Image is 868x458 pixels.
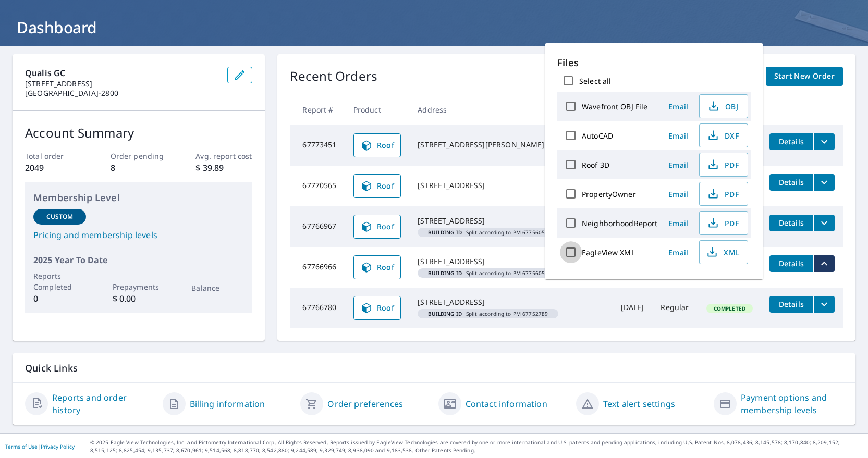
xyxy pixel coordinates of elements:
[769,133,813,150] button: detailsBtn-67773451
[195,151,252,162] p: Avg. report cost
[776,258,807,268] span: Details
[666,160,691,170] span: Email
[195,162,252,174] p: $ 39.89
[813,133,835,150] button: filesDropdownBtn-67773451
[813,215,835,231] button: filesDropdownBtn-67766967
[191,282,244,293] p: Balance
[113,281,165,292] p: Prepayments
[662,98,695,115] button: Email
[353,133,401,157] a: Roof
[699,123,748,147] button: DXF
[662,215,695,231] button: Email
[776,137,807,146] span: Details
[422,230,554,235] span: Split according to PM 67756058
[290,166,345,206] td: 67770565
[699,94,748,118] button: OBJ
[706,100,739,113] span: OBJ
[5,443,75,450] p: |
[603,398,675,410] a: Text alert settings
[46,212,74,221] p: Custom
[706,246,739,258] span: XML
[33,229,244,241] a: Pricing and membership levels
[290,247,345,288] td: 67766966
[360,220,395,233] span: Roof
[582,102,647,112] label: Wavefront OBJ File
[360,302,395,314] span: Roof
[662,186,695,202] button: Email
[33,292,86,305] p: 0
[813,296,835,313] button: filesDropdownBtn-67766780
[25,162,82,174] p: 2049
[113,292,165,305] p: $ 0.00
[345,94,410,125] th: Product
[111,162,167,174] p: 8
[769,255,813,272] button: detailsBtn-67766966
[706,217,739,229] span: PDF
[25,151,82,162] p: Total order
[666,218,691,228] span: Email
[33,270,86,292] p: Reports Completed
[418,297,604,307] div: [STREET_ADDRESS]
[90,439,863,454] p: © 2025 Eagle View Technologies, Inc. and Pictometry International Corp. All Rights Reserved. Repo...
[353,255,401,279] a: Roof
[290,206,345,247] td: 67766967
[290,288,345,328] td: 67766780
[418,216,604,226] div: [STREET_ADDRESS]
[666,189,691,199] span: Email
[360,180,395,192] span: Roof
[353,174,401,198] a: Roof
[582,218,657,228] label: NeighborhoodReport
[25,67,219,79] p: Qualis GC
[706,129,739,142] span: DXF
[741,391,843,416] a: Payment options and membership levels
[666,131,691,141] span: Email
[613,288,653,328] td: [DATE]
[353,215,401,239] a: Roof
[353,296,401,320] a: Roof
[699,211,748,235] button: PDF
[13,17,855,38] h1: Dashboard
[428,230,462,235] em: Building ID
[776,299,807,309] span: Details
[776,218,807,228] span: Details
[662,157,695,173] button: Email
[290,125,345,166] td: 67773451
[409,94,612,125] th: Address
[774,70,835,83] span: Start New Order
[25,89,219,98] p: [GEOGRAPHIC_DATA]-2800
[327,398,403,410] a: Order preferences
[699,153,748,177] button: PDF
[769,296,813,313] button: detailsBtn-67766780
[52,391,154,416] a: Reports and order history
[662,128,695,144] button: Email
[582,131,613,141] label: AutoCAD
[776,177,807,187] span: Details
[25,362,843,375] p: Quick Links
[666,102,691,112] span: Email
[813,255,835,272] button: filesDropdownBtn-67766966
[418,256,604,267] div: [STREET_ADDRESS]
[25,123,252,142] p: Account Summary
[422,311,554,316] span: Split according to PM 67752789
[766,67,843,86] a: Start New Order
[418,140,604,150] div: [STREET_ADDRESS][PERSON_NAME][PERSON_NAME]
[466,398,547,410] a: Contact information
[557,56,751,70] p: Files
[290,67,377,86] p: Recent Orders
[582,160,609,170] label: Roof 3D
[662,244,695,261] button: Email
[582,189,636,199] label: PropertyOwner
[666,247,691,257] span: Email
[699,182,748,206] button: PDF
[190,398,265,410] a: Billing information
[428,270,462,276] em: Building ID
[33,191,244,205] p: Membership Level
[579,76,611,86] label: Select all
[706,158,739,171] span: PDF
[652,288,698,328] td: Regular
[111,151,167,162] p: Order pending
[707,305,752,312] span: Completed
[769,215,813,231] button: detailsBtn-67766967
[33,254,244,266] p: 2025 Year To Date
[25,79,219,89] p: [STREET_ADDRESS]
